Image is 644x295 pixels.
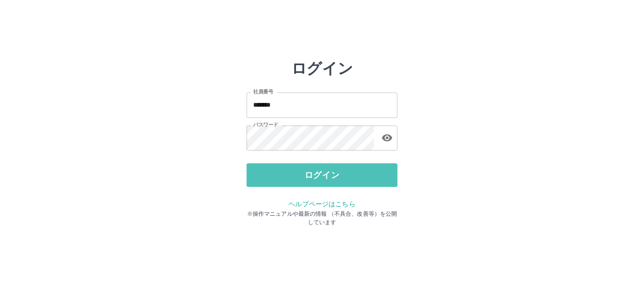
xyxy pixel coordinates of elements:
label: 社員番号 [253,88,273,95]
button: ログイン [247,163,397,187]
h2: ログイン [291,59,353,77]
p: ※操作マニュアルや最新の情報 （不具合、改善等）を公開しています [247,210,397,227]
a: ヘルプページはこちら [289,200,355,208]
label: パスワード [253,121,278,128]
